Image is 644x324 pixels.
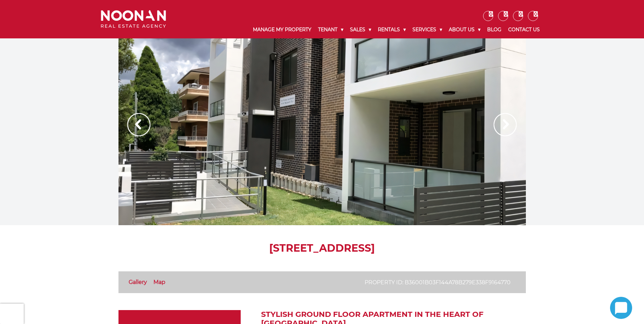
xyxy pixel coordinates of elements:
a: Services [409,21,445,38]
img: Arrow slider [494,113,517,136]
img: Noonan Real Estate Agency [101,10,166,28]
p: Property ID: b36001b03f144a78b279e338f9164770 [365,278,511,287]
a: Rentals [374,21,409,38]
a: Tenant [315,21,347,38]
h1: [STREET_ADDRESS] [118,242,526,254]
a: Sales [347,21,374,38]
a: Contact Us [505,21,543,38]
a: Map [153,279,165,285]
a: About Us [445,21,484,38]
a: Manage My Property [250,21,315,38]
img: Arrow slider [127,113,150,136]
a: Gallery [129,279,147,285]
a: Blog [484,21,505,38]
